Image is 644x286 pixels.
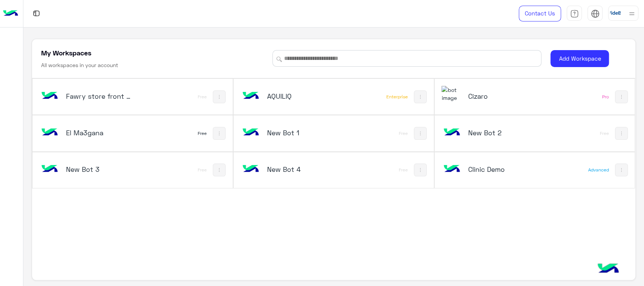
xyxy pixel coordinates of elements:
[66,165,133,174] h5: New Bot 3
[40,122,60,143] img: bot image
[591,9,599,18] img: tab
[241,122,261,143] img: bot image
[66,128,133,137] h5: El Ma3gana
[600,130,609,136] div: Free
[441,122,462,143] img: bot image
[519,6,561,21] a: Contact Us
[41,48,91,57] h5: My Workspaces
[595,256,621,282] img: hulul-logo.png
[267,165,334,174] h5: New Bot 4
[588,167,609,173] div: Advanced
[3,6,18,21] img: Logo
[468,165,535,174] h5: Clinic Demo
[399,167,408,173] div: Free
[441,159,462,179] img: bot image
[468,128,535,137] h5: New Bot 2
[198,167,207,173] div: Free
[627,9,636,18] img: profile
[267,92,334,101] h5: AQUILIQ
[610,8,621,18] img: userImage
[468,92,535,101] h5: Cizaro
[550,50,609,67] button: Add Workspace
[441,86,462,102] img: 919860931428189
[40,86,60,106] img: bot image
[241,86,261,106] img: bot image
[570,9,579,18] img: tab
[399,130,408,136] div: Free
[267,128,334,137] h5: New Bot 1
[41,61,118,69] h6: All workspaces in your account
[198,94,207,100] div: Free
[66,92,133,101] h5: Fawry store front demo
[32,9,41,18] img: tab
[40,159,60,179] img: bot image
[241,159,261,179] img: bot image
[567,6,582,21] a: tab
[602,94,609,100] div: Pro
[198,130,207,136] div: Free
[386,94,408,100] div: Enterprise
